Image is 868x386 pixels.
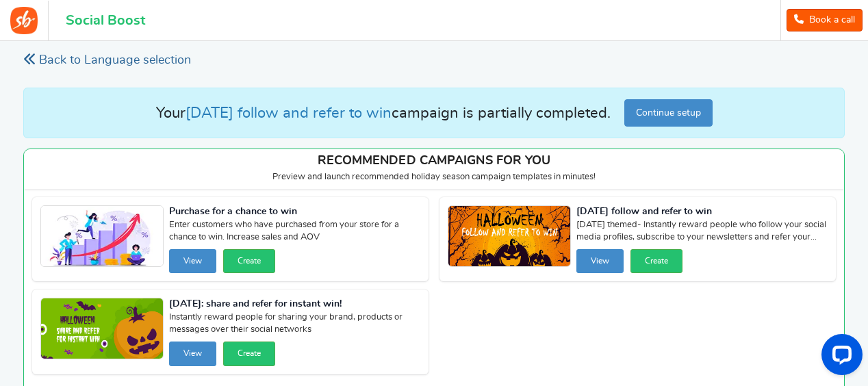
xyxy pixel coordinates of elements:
[448,206,570,268] img: Recommended Campaigns
[169,205,420,219] strong: Purchase for a chance to win
[576,249,624,273] button: View
[169,219,420,244] span: Enter customers who have purchased from your store for a chance to win. Increase sales and AOV
[223,342,275,365] button: Create
[576,205,828,219] strong: [DATE] follow and refer to win
[576,219,828,244] span: [DATE] themed- Instantly reward people who follow your social media profiles, subscribe to your n...
[223,249,275,273] button: Create
[624,99,713,127] button: Continue setup
[156,102,611,124] p: Your campaign is partially completed.
[24,171,844,183] p: Preview and launch recommended holiday season campaign templates in minutes!
[169,298,420,311] strong: [DATE]: share and refer for instant win!
[23,52,191,69] a: Back to Language selection
[810,329,868,386] iframe: LiveChat chat widget
[66,13,145,28] h1: Social Boost
[24,155,844,168] h4: RECOMMENDED CAMPAIGNS FOR YOU
[41,298,163,360] img: Recommended Campaigns
[169,249,216,273] button: View
[41,206,163,268] img: Recommended Campaigns
[10,7,38,34] img: Social Boost
[787,9,863,31] a: Book a call
[169,342,216,365] button: View
[169,311,420,336] span: Instantly reward people for sharing your brand, products or messages over their social networks
[186,105,392,120] span: [DATE] follow and refer to win
[630,249,682,273] button: Create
